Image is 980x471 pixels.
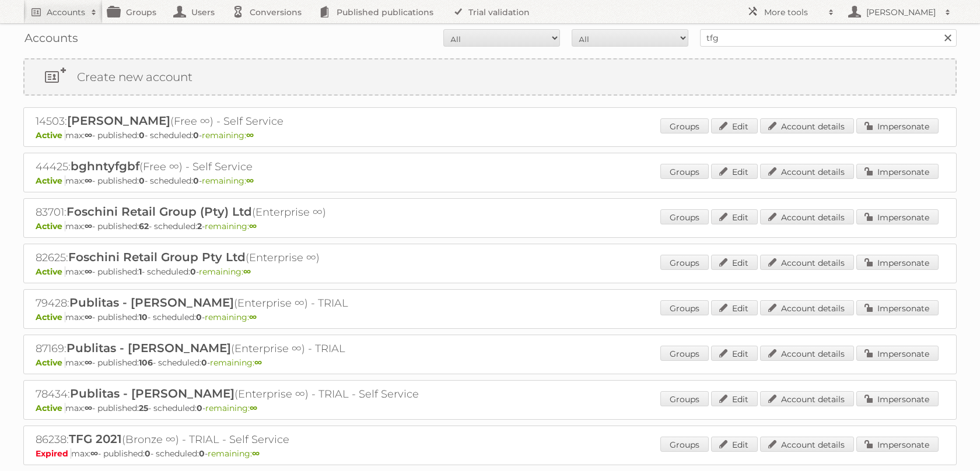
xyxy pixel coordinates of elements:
strong: ∞ [85,312,92,322]
strong: 0 [145,448,150,459]
strong: 0 [199,448,205,459]
span: Active [36,221,65,231]
span: bghntyfgbf [71,159,139,173]
span: Publitas - [PERSON_NAME] [69,296,234,310]
span: remaining: [208,448,260,459]
span: Active [36,403,65,413]
span: TFG 2021 [69,432,122,446]
strong: ∞ [246,175,254,186]
span: remaining: [205,221,257,231]
a: Impersonate [856,300,939,315]
span: Active [36,175,65,186]
a: Impersonate [856,164,939,179]
span: Expired [36,448,71,459]
a: Edit [711,209,758,224]
span: [PERSON_NAME] [67,114,170,128]
p: max: - published: - scheduled: - [36,266,944,277]
strong: ∞ [243,266,251,277]
a: Impersonate [856,391,939,406]
a: Groups [660,118,709,133]
h2: More tools [764,6,822,18]
h2: 79428: (Enterprise ∞) - TRIAL [36,296,444,311]
a: Account details [760,300,854,315]
strong: ∞ [246,130,254,140]
a: Account details [760,164,854,179]
strong: ∞ [252,448,260,459]
a: Groups [660,391,709,406]
p: max: - published: - scheduled: - [36,448,944,459]
a: Groups [660,346,709,361]
span: remaining: [210,357,262,368]
span: remaining: [202,130,254,140]
p: max: - published: - scheduled: - [36,357,944,368]
strong: 0 [197,403,202,413]
span: Active [36,130,65,140]
strong: ∞ [85,357,92,368]
a: Account details [760,255,854,270]
strong: 10 [139,312,148,322]
strong: ∞ [85,403,92,413]
strong: ∞ [85,221,92,231]
p: max: - published: - scheduled: - [36,175,944,186]
strong: ∞ [249,312,257,322]
a: Impersonate [856,437,939,452]
strong: 0 [190,266,196,277]
a: Account details [760,118,854,133]
a: Account details [760,437,854,452]
h2: 14503: (Free ∞) - Self Service [36,114,444,129]
a: Groups [660,255,709,270]
strong: ∞ [85,175,92,186]
strong: ∞ [250,403,257,413]
h2: 86238: (Bronze ∞) - TRIAL - Self Service [36,432,444,447]
a: Edit [711,118,758,133]
h2: [PERSON_NAME] [863,6,939,18]
span: remaining: [205,403,257,413]
strong: 62 [139,221,149,231]
span: Active [36,357,65,368]
strong: 0 [139,130,145,140]
strong: ∞ [249,221,257,231]
h2: 44425: (Free ∞) - Self Service [36,159,444,174]
a: Edit [711,391,758,406]
p: max: - published: - scheduled: - [36,221,944,231]
span: Foschini Retail Group (Pty) Ltd [66,205,252,219]
a: Edit [711,164,758,179]
h2: 78434: (Enterprise ∞) - TRIAL - Self Service [36,386,444,402]
p: max: - published: - scheduled: - [36,403,944,413]
a: Account details [760,209,854,224]
strong: 25 [139,403,148,413]
a: Create new account [24,59,956,94]
a: Account details [760,346,854,361]
strong: ∞ [85,266,92,277]
span: remaining: [202,175,254,186]
span: remaining: [205,312,257,322]
a: Edit [711,437,758,452]
strong: 0 [139,175,145,186]
strong: 0 [196,312,202,322]
strong: 106 [139,357,153,368]
h2: 87169: (Enterprise ∞) - TRIAL [36,341,444,356]
a: Groups [660,164,709,179]
strong: 0 [193,130,199,140]
span: Active [36,266,65,277]
span: Active [36,312,65,322]
a: Impersonate [856,255,939,270]
span: Foschini Retail Group Pty Ltd [68,250,246,264]
strong: ∞ [254,357,262,368]
a: Account details [760,391,854,406]
a: Edit [711,255,758,270]
a: Groups [660,300,709,315]
a: Groups [660,437,709,452]
strong: 0 [201,357,207,368]
a: Impersonate [856,118,939,133]
h2: 83701: (Enterprise ∞) [36,205,444,220]
h2: Accounts [47,6,85,18]
strong: 1 [139,266,142,277]
span: remaining: [199,266,251,277]
strong: ∞ [85,130,92,140]
span: Publitas - [PERSON_NAME] [66,341,231,355]
a: Edit [711,300,758,315]
strong: 2 [197,221,202,231]
span: Publitas - [PERSON_NAME] [70,386,235,400]
a: Groups [660,209,709,224]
